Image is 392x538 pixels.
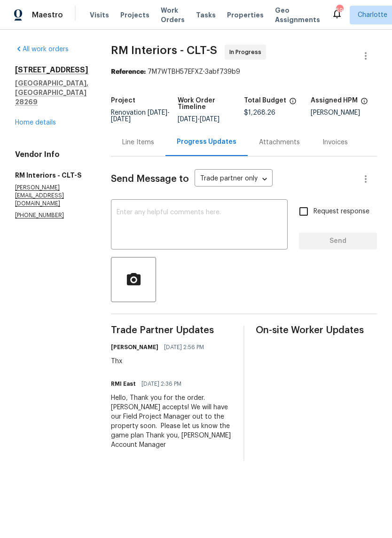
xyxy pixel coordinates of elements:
[336,6,343,15] div: 59
[311,109,377,116] div: [PERSON_NAME]
[15,46,69,53] a: All work orders
[195,172,273,187] div: Trade partner only
[111,357,210,366] div: Thx
[122,138,154,147] div: Line Items
[358,10,387,20] span: Charlotte
[311,97,358,104] h5: Assigned HPM
[111,393,232,450] div: Hello, Thank you for the order. [PERSON_NAME] accepts! We will have our Field Project Manager out...
[15,171,88,180] h5: RM Interiors - CLT-S
[178,97,244,110] h5: Work Order Timeline
[178,116,197,123] span: [DATE]
[259,138,300,147] div: Attachments
[275,6,320,24] span: Geo Assignments
[244,109,275,116] span: $1,268.26
[111,109,170,123] span: -
[200,116,220,123] span: [DATE]
[178,116,220,123] span: -
[111,379,136,389] h6: RMI East
[229,47,265,57] span: In Progress
[111,326,232,335] span: Trade Partner Updates
[111,97,135,104] h5: Project
[314,207,369,217] span: Request response
[256,326,377,335] span: On-site Worker Updates
[111,116,131,123] span: [DATE]
[15,119,56,126] a: Home details
[141,379,181,389] span: [DATE] 2:36 PM
[148,109,167,116] span: [DATE]
[196,12,216,18] span: Tasks
[111,67,377,77] div: 7M7WTBH57EFXZ-3abf739b9
[177,137,236,147] div: Progress Updates
[120,10,149,20] span: Projects
[32,10,63,20] span: Maestro
[244,97,286,104] h5: Total Budget
[111,45,217,56] span: RM Interiors - CLT-S
[227,10,264,20] span: Properties
[164,343,204,352] span: [DATE] 2:56 PM
[361,97,368,109] span: The hpm assigned to this work order.
[90,10,109,20] span: Visits
[111,343,158,352] h6: [PERSON_NAME]
[15,150,88,159] h4: Vendor Info
[111,109,170,123] span: Renovation
[111,174,189,184] span: Send Message to
[161,6,185,24] span: Work Orders
[289,97,297,109] span: The total cost of line items that have been proposed by Opendoor. This sum includes line items th...
[322,138,348,147] div: Invoices
[111,69,146,75] b: Reference:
